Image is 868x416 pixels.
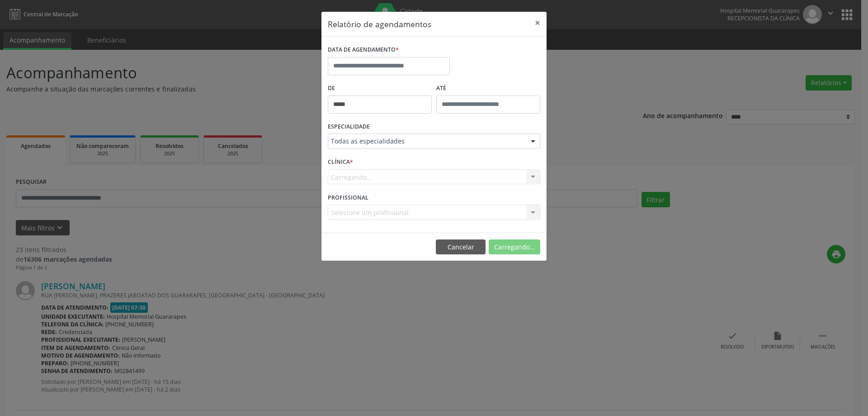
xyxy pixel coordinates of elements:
button: Carregando... [489,239,540,255]
label: ATÉ [436,81,540,96]
span: Todas as especialidades [331,137,522,146]
label: CLÍNICA [328,155,353,169]
button: Cancelar [436,239,486,255]
label: DATA DE AGENDAMENTO [328,43,399,57]
label: De [328,81,432,96]
button: Close [528,12,547,34]
label: ESPECIALIDADE [328,120,370,134]
label: PROFISSIONAL [328,191,368,205]
h5: Relatório de agendamentos [328,18,431,30]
